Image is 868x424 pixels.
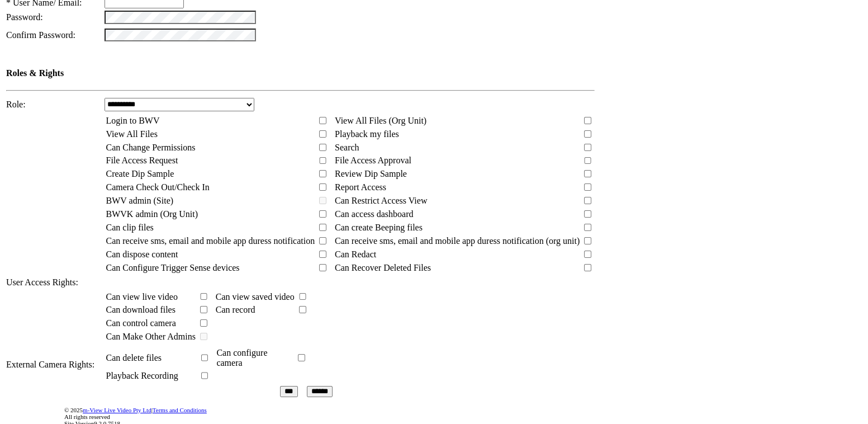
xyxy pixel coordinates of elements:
span: Login to BWV [106,116,160,125]
td: External Camera Rights: [6,346,103,384]
span: Can configure camera [216,348,267,368]
span: Can Redact [335,249,376,259]
span: User Access Rights: [6,277,78,287]
span: View All Files [106,129,158,139]
span: Can view live video [106,292,178,301]
span: Can download files [106,305,176,314]
span: Can Configure Trigger Sense devices [106,263,240,272]
span: Can create Beeping files [335,223,423,232]
span: File Access Approval [335,156,411,165]
span: Playback my files [335,129,399,139]
span: Can record [216,305,255,314]
span: Create Dip Sample [106,169,174,178]
span: Can delete files [106,353,162,362]
span: Search [335,143,359,152]
span: BWV admin (Site) [106,196,174,205]
span: Can dispose content [106,249,178,259]
span: Can view saved video [216,292,295,301]
span: Can receive sms, email and mobile app duress notification (org unit) [335,236,580,246]
h4: Roles & Rights [6,68,595,78]
span: Report Access [335,182,386,192]
span: Can access dashboard [335,209,413,219]
span: BWVK admin (Org Unit) [106,209,198,219]
span: File Access Request [106,156,178,165]
span: Password: [6,12,43,22]
td: Role: [6,97,103,112]
span: Can clip files [106,223,154,232]
span: Can control camera [106,318,176,328]
a: Terms and Conditions [153,407,207,413]
span: Can Change Permissions [106,143,196,152]
span: Review Dip Sample [335,169,407,178]
span: Can Make Other Admins [106,332,196,341]
span: Playback Recording [106,371,178,380]
span: View All Files (Org Unit) [335,116,426,125]
span: Can Recover Deleted Files [335,263,431,272]
span: Confirm Password: [6,30,75,40]
span: Can receive sms, email and mobile app duress notification [106,236,315,246]
span: Can Restrict Access View [335,196,427,205]
span: Camera Check Out/Check In [106,182,210,192]
a: m-View Live Video Pty Ltd [83,407,151,413]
